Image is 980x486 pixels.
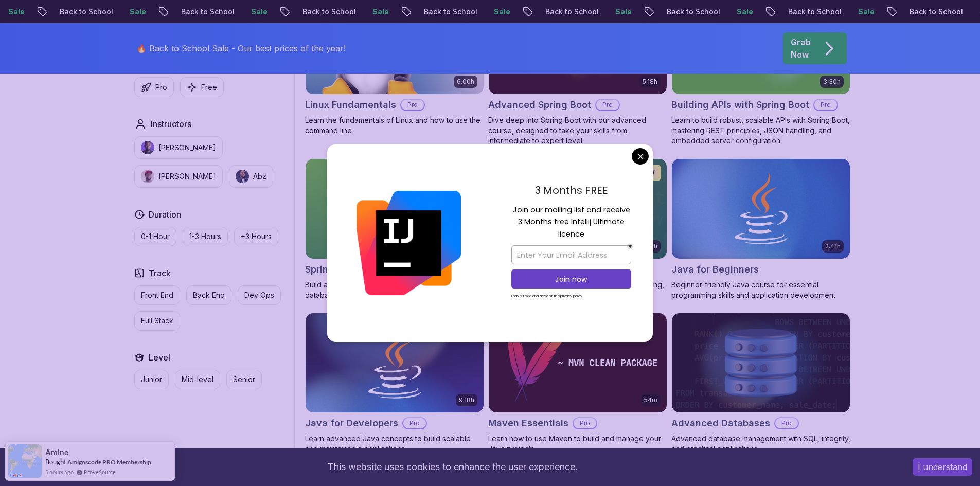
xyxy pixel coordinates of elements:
p: Pro [155,82,167,93]
h2: Java for Beginners [671,262,759,277]
h2: Spring Boot for Beginners [305,262,423,277]
p: Back to School [286,7,356,17]
span: 5 hours ago [45,467,74,476]
p: Back to School [165,7,235,17]
h2: Maven Essentials [488,416,568,430]
p: 1-3 Hours [189,231,221,242]
p: [PERSON_NAME] [158,142,216,153]
p: Pro [775,418,798,428]
button: Free [180,77,224,97]
p: Mid-level [182,374,213,385]
p: Learn advanced Java concepts to build scalable and maintainable applications. [305,434,484,454]
p: Dive deep into Spring Boot with our advanced course, designed to take your skills from intermedia... [488,115,667,146]
p: +3 Hours [241,231,272,242]
p: Sale [113,7,146,17]
button: Back End [186,285,231,305]
a: Amigoscode PRO Membership [67,458,151,466]
img: Java for Developers card [306,313,484,413]
p: Back to School [650,7,720,17]
img: instructor img [141,170,154,183]
h2: Track [149,267,171,279]
p: Sale [842,7,875,17]
p: Senior [233,374,255,385]
button: Mid-level [175,370,220,389]
img: instructor img [141,141,154,154]
span: Amine [45,448,68,457]
button: Accept cookies [913,458,972,476]
button: instructor imgAbz [229,165,273,188]
button: Dev Ops [238,285,281,305]
h2: Advanced Databases [671,416,770,430]
p: 3.30h [823,78,841,86]
button: Senior [226,370,262,389]
button: 1-3 Hours [183,227,228,246]
h2: Duration [149,208,181,221]
p: Back to School [407,7,477,17]
h2: Advanced Spring Boot [488,98,591,112]
p: Sale [356,7,389,17]
button: +3 Hours [234,227,278,246]
img: provesource social proof notification image [8,444,42,478]
p: 5.18h [643,78,657,86]
img: Maven Essentials card [489,313,667,413]
div: This website uses cookies to enhance the user experience. [8,456,897,478]
button: instructor img[PERSON_NAME] [134,165,223,188]
p: Free [201,82,217,93]
h2: Linux Fundamentals [305,98,396,112]
p: Junior [141,374,162,385]
p: Abz [253,171,266,182]
a: Advanced Databases cardAdvanced DatabasesProAdvanced database management with SQL, integrity, and... [671,313,850,455]
p: 6.00h [457,78,474,86]
button: Front End [134,285,180,305]
a: Java for Developers card9.18hJava for DevelopersProLearn advanced Java concepts to build scalable... [305,313,484,455]
h2: Instructors [151,118,191,130]
p: Grab Now [791,36,811,61]
p: Pro [401,100,424,110]
button: Junior [134,370,169,389]
img: Spring Boot for Beginners card [306,159,484,259]
p: Sale [720,7,753,17]
img: Java for Beginners card [672,159,850,259]
h2: Level [149,351,170,364]
button: Pro [134,77,174,97]
p: Back to School [893,7,963,17]
p: Pro [814,100,837,110]
a: Java for Beginners card2.41hJava for BeginnersBeginner-friendly Java course for essential program... [671,158,850,300]
button: instructor img[PERSON_NAME] [134,136,223,159]
p: Learn the fundamentals of Linux and how to use the command line [305,115,484,136]
p: Pro [596,100,619,110]
p: Back to School [529,7,599,17]
p: Pro [574,418,596,428]
p: Learn to build robust, scalable APIs with Spring Boot, mastering REST principles, JSON handling, ... [671,115,850,146]
p: Back to School [772,7,842,17]
p: Front End [141,290,173,300]
p: 2.41h [825,242,841,250]
p: Advanced database management with SQL, integrity, and practical applications [671,434,850,454]
p: 54m [644,396,657,404]
img: Advanced Databases card [672,313,850,413]
p: [PERSON_NAME] [158,171,216,182]
p: Back End [193,290,225,300]
p: Pro [403,418,426,428]
a: Maven Essentials card54mMaven EssentialsProLearn how to use Maven to build and manage your Java p... [488,313,667,455]
p: Sale [477,7,510,17]
h2: Java for Developers [305,416,398,430]
h2: Building APIs with Spring Boot [671,98,809,112]
p: Sale [235,7,268,17]
span: Bought [45,458,66,466]
p: Dev Ops [244,290,274,300]
p: Build a CRUD API with Spring Boot and PostgreSQL database using Spring Data JPA and Spring AI [305,280,484,300]
p: Beginner-friendly Java course for essential programming skills and application development [671,280,850,300]
a: Spring Boot for Beginners card1.67hNEWSpring Boot for BeginnersBuild a CRUD API with Spring Boot ... [305,158,484,300]
p: 🔥 Back to School Sale - Our best prices of the year! [136,42,346,55]
p: Back to School [43,7,113,17]
p: 0-1 Hour [141,231,170,242]
a: ProveSource [84,467,116,476]
img: instructor img [236,170,249,183]
button: 0-1 Hour [134,227,176,246]
button: Full Stack [134,311,180,331]
p: Full Stack [141,316,173,326]
p: Learn how to use Maven to build and manage your Java projects [488,434,667,454]
p: Sale [599,7,632,17]
p: 9.18h [459,396,474,404]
